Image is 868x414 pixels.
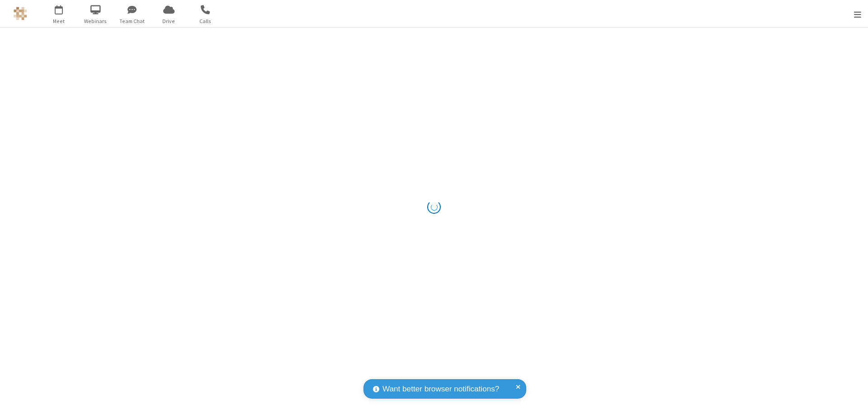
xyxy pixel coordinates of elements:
[189,17,222,25] span: Calls
[115,17,149,25] span: Team Chat
[152,17,186,25] span: Drive
[42,17,76,25] span: Meet
[79,17,113,25] span: Webinars
[14,7,27,20] img: QA Selenium DO NOT DELETE OR CHANGE
[382,383,499,395] span: Want better browser notifications?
